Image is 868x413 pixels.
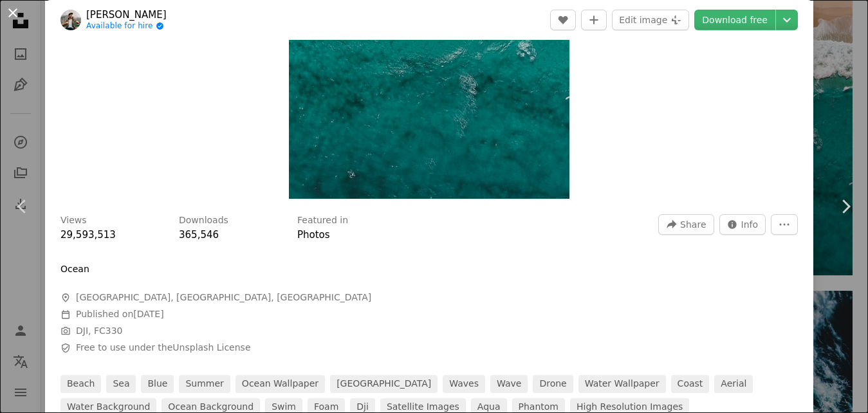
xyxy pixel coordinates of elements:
span: Share [680,215,706,234]
a: aerial [714,375,753,393]
a: drone [533,375,573,393]
a: Photos [297,229,330,241]
a: blue [141,375,174,393]
span: [GEOGRAPHIC_DATA], [GEOGRAPHIC_DATA], [GEOGRAPHIC_DATA] [76,291,371,304]
a: water wallpaper [578,375,666,393]
h3: Featured in [297,214,348,227]
a: sea [106,375,136,393]
h3: Views [60,214,87,227]
a: Available for hire [86,21,167,32]
a: [GEOGRAPHIC_DATA] [330,375,438,393]
a: Download free [694,10,775,30]
span: 365,546 [179,229,219,241]
a: [PERSON_NAME] [86,8,167,21]
a: Unsplash License [172,342,250,353]
button: Add to Collection [581,10,607,30]
span: Published on [76,309,164,319]
a: ocean wallpaper [235,375,325,393]
img: Go to Joel Vodell's profile [60,10,81,30]
a: wave [490,375,528,393]
a: coast [671,375,710,393]
span: Info [741,215,759,234]
p: Ocean [60,263,89,276]
button: Share this image [658,214,714,235]
a: waves [443,375,485,393]
button: More Actions [771,214,798,235]
a: Next [823,145,868,268]
button: Like [550,10,576,30]
button: Choose download size [776,10,798,30]
a: beach [60,375,101,393]
button: Edit image [612,10,689,30]
span: Free to use under the [76,342,251,354]
button: Stats about this image [719,214,766,235]
time: December 18, 2017 at 12:33:39 AM GMT+1 [133,309,163,319]
h3: Downloads [179,214,228,227]
button: DJI, FC330 [76,325,123,338]
a: summer [179,375,230,393]
span: 29,593,513 [60,229,116,241]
